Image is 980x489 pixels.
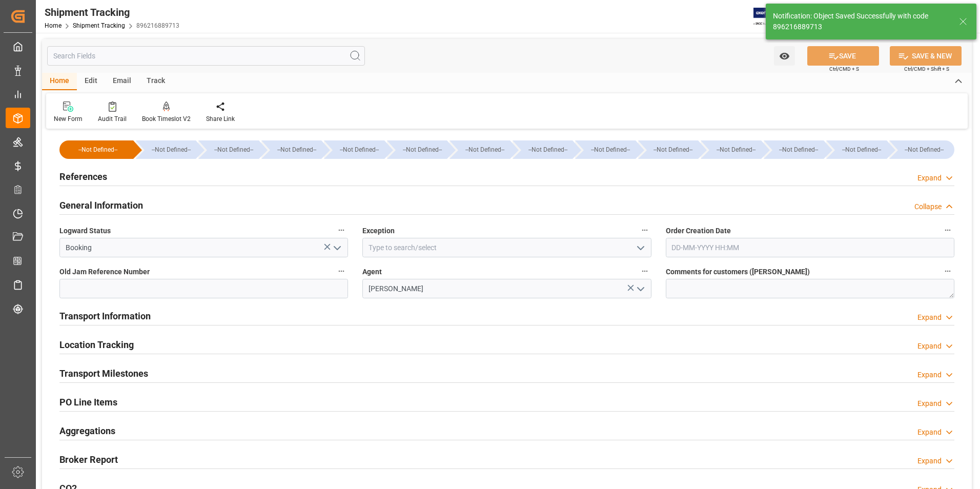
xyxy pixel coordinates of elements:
[807,46,879,66] button: SAVE
[59,309,151,323] h2: Transport Information
[632,281,647,297] button: open menu
[45,5,179,20] div: Shipment Tracking
[362,267,382,277] span: Agent
[59,424,115,438] h2: Aggregations
[701,140,761,159] div: --Not Defined--
[329,240,344,256] button: open menu
[666,238,954,257] input: DD-MM-YYYY HH:MM
[70,140,126,159] div: --Not Defined--
[890,46,962,66] button: SAVE & NEW
[638,264,651,278] button: Agent
[666,267,810,277] span: Comments for customers ([PERSON_NAME])
[198,140,258,159] div: --Not Defined--
[773,11,949,32] div: Notification: Object Saved Successfully with code 896216889713
[335,264,348,278] button: Old Jam Reference Number
[136,140,196,159] div: --Not Defined--
[139,73,173,90] div: Track
[900,140,949,159] div: --Not Defined--
[59,338,134,352] h2: Location Tracking
[59,267,150,277] span: Old Jam Reference Number
[59,198,143,212] h2: General Information
[826,140,886,159] div: --Not Defined--
[917,173,942,184] div: Expand
[904,65,949,73] span: Ctrl/CMD + Shift + S
[59,366,148,380] h2: Transport Milestones
[73,22,125,29] a: Shipment Tracking
[941,223,954,237] button: Order Creation Date
[272,140,321,159] div: --Not Defined--
[941,264,954,278] button: Comments for customers ([PERSON_NAME])
[917,398,942,409] div: Expand
[45,22,62,29] a: Home
[59,226,111,236] span: Logward Status
[638,223,651,237] button: Exception
[42,73,77,90] div: Home
[917,312,942,323] div: Expand
[209,140,258,159] div: --Not Defined--
[774,140,824,159] div: --Not Defined--
[59,395,117,409] h2: PO Line Items
[334,140,384,159] div: --Not Defined--
[397,140,447,159] div: --Not Defined--
[362,238,651,257] input: Type to search/select
[77,73,105,90] div: Edit
[585,140,635,159] div: --Not Defined--
[917,456,942,466] div: Expand
[829,65,859,73] span: Ctrl/CMD + S
[324,140,384,159] div: --Not Defined--
[59,170,107,184] h2: References
[261,140,321,159] div: --Not Defined--
[59,140,133,159] div: --Not Defined--
[98,114,127,124] div: Audit Trail
[917,370,942,380] div: Expand
[59,238,348,257] input: Type to search/select
[206,114,235,124] div: Share Link
[774,46,795,66] button: open menu
[575,140,635,159] div: --Not Defined--
[914,201,942,212] div: Collapse
[47,46,365,66] input: Search Fields
[753,8,789,26] img: Exertis%20JAM%20-%20Email%20Logo.jpg_1722504956.jpg
[638,140,698,159] div: --Not Defined--
[666,226,731,236] span: Order Creation Date
[632,240,647,256] button: open menu
[335,223,348,237] button: Logward Status
[146,140,196,159] div: --Not Defined--
[889,140,954,159] div: --Not Defined--
[362,226,395,236] span: Exception
[917,427,942,438] div: Expand
[460,140,509,159] div: --Not Defined--
[764,140,824,159] div: --Not Defined--
[836,140,886,159] div: --Not Defined--
[450,140,509,159] div: --Not Defined--
[387,140,447,159] div: --Not Defined--
[917,341,942,352] div: Expand
[523,140,573,159] div: --Not Defined--
[711,140,761,159] div: --Not Defined--
[142,114,191,124] div: Book Timeslot V2
[105,73,139,90] div: Email
[59,453,118,466] h2: Broker Report
[513,140,573,159] div: --Not Defined--
[54,114,83,124] div: New Form
[648,140,698,159] div: --Not Defined--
